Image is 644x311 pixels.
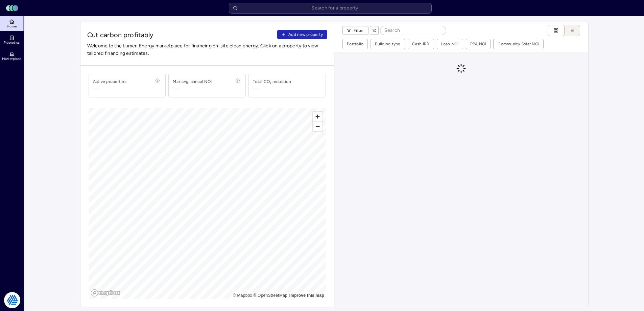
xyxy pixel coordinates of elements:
[93,85,126,93] span: —
[253,78,291,85] div: Total CO₂ reduction
[289,293,324,298] a: Map feedback
[253,293,287,298] a: OpenStreetMap
[494,39,543,49] button: Community Solar NOI
[87,30,275,40] span: Cut carbon profitably
[229,3,432,14] input: Search for a property
[313,121,323,131] button: Zoom out
[470,41,486,47] div: PPA NOI
[347,41,363,47] div: Portfolio
[412,41,430,47] div: Cash IRR
[253,85,259,93] div: —
[91,289,120,297] a: Mapbox logo
[89,108,326,299] canvas: Map
[558,25,580,36] button: List view
[313,112,323,121] button: Zoom in
[498,41,539,47] div: Community Solar NOI
[354,27,364,34] span: Filter
[408,39,434,49] button: Cash IRR
[342,26,368,35] button: Filter
[277,30,327,39] button: Add new property
[7,24,17,28] span: Home
[466,39,491,49] button: PPA NOI
[441,41,459,47] div: Loan NOI
[548,25,565,36] button: Cards view
[313,122,323,131] span: Zoom out
[437,39,463,49] button: Loan NOI
[371,39,404,49] button: Building type
[4,292,20,308] img: Tradition Energy
[2,57,21,61] span: Marketplace
[4,41,20,45] span: Properties
[288,31,323,38] span: Add new property
[343,39,367,49] button: Portfolio
[173,78,212,85] div: Max avg. annual NOI
[87,42,328,57] span: Welcome to the Lumen Energy marketplace for financing on-site clean energy. Click on a property t...
[173,85,212,93] span: —
[380,26,446,35] input: Search
[93,78,126,85] div: Active properties
[233,293,252,298] a: Mapbox
[375,41,400,47] div: Building type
